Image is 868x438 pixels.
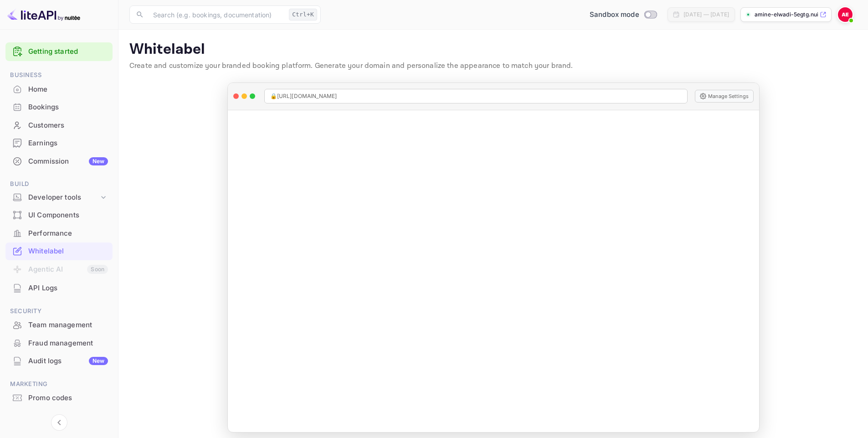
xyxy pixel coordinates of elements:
span: Sandbox mode [590,10,639,20]
div: Developer tools [5,190,113,206]
div: Switch to Production mode [586,10,660,20]
div: Performance [5,225,113,242]
a: Promo codes [5,389,113,406]
a: Getting started [28,46,108,57]
a: Bookings [5,98,113,115]
a: Performance [5,225,113,242]
span: Security [5,306,113,316]
div: Customers [28,120,108,131]
div: Whitelabel [28,246,108,257]
div: Home [5,81,113,98]
a: Audit logsNew [5,352,113,369]
button: Manage Settings [695,90,754,103]
a: Team management [5,316,113,333]
a: CommissionNew [5,153,113,170]
p: amine-elwadi-5egtg.nui... [755,10,818,19]
button: Collapse navigation [51,414,67,431]
div: Promo codes [5,389,113,407]
p: Whitelabel [129,41,857,59]
a: UI Components [5,206,113,223]
div: Developer tools [28,192,99,203]
div: New [89,357,108,365]
div: New [89,157,108,165]
div: Team management [28,320,108,330]
div: Bookings [5,98,113,116]
div: Ctrl+K [289,9,317,21]
div: Fraud management [5,335,113,352]
a: Whitelabel [5,242,113,259]
p: Create and customize your branded booking platform. Generate your domain and personalize the appe... [129,61,857,72]
div: Home [28,84,108,95]
div: Promo codes [28,393,108,403]
div: Whitelabel [5,242,113,260]
div: [DATE] — [DATE] [683,10,729,19]
a: Customers [5,117,113,134]
span: Build [5,179,113,189]
input: Search (e.g. bookings, documentation) [148,5,285,24]
div: Customers [5,117,113,134]
span: Business [5,70,113,80]
div: Earnings [5,134,113,152]
div: Fraud management [28,338,108,349]
div: Getting started [5,42,113,61]
img: Amine ELWADI [838,7,853,22]
a: Earnings [5,134,113,151]
span: Marketing [5,379,113,389]
div: Audit logsNew [5,352,113,370]
a: Home [5,81,113,98]
div: Performance [28,228,108,239]
div: Audit logs [28,356,108,366]
div: API Logs [28,283,108,294]
div: API Logs [5,279,113,297]
a: Fraud management [5,335,113,351]
div: CommissionNew [5,153,113,170]
a: API Logs [5,279,113,296]
span: 🔒 [URL][DOMAIN_NAME] [270,92,337,100]
div: Bookings [28,102,108,113]
div: Commission [28,156,108,167]
div: Earnings [28,138,108,149]
div: UI Components [5,206,113,224]
img: LiteAPI logo [7,7,80,22]
div: UI Components [28,210,108,221]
